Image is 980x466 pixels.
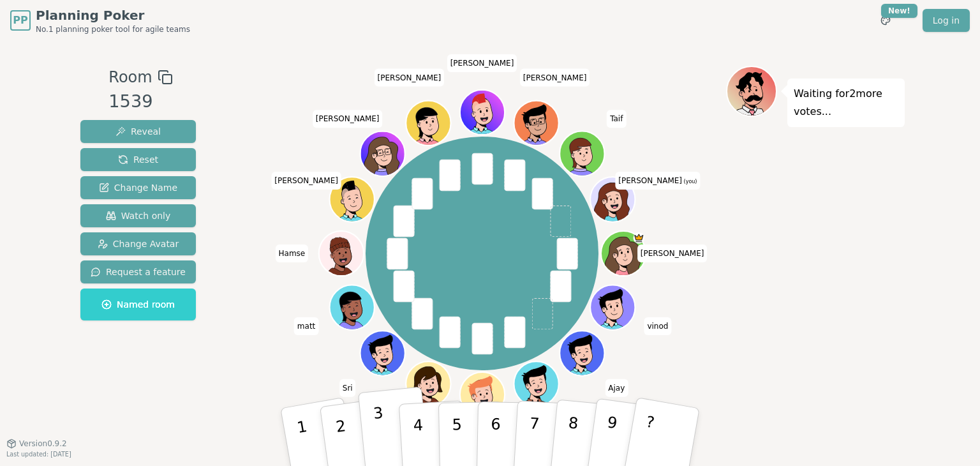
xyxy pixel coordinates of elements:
[276,244,309,262] span: Click to change your name
[80,232,196,255] button: Change Avatar
[115,125,161,138] span: Reveal
[794,85,898,121] p: Waiting for 2 more votes...
[13,13,27,28] span: PP
[80,120,196,143] button: Reveal
[682,179,697,184] span: (you)
[80,176,196,199] button: Change Name
[80,260,196,283] button: Request a feature
[98,237,179,250] span: Change Avatar
[520,69,590,87] span: Click to change your name
[80,289,196,320] button: Named room
[6,439,67,449] button: Version0.9.2
[447,54,517,72] span: Click to change your name
[80,204,196,227] button: Watch only
[118,153,158,166] span: Reset
[313,110,383,128] span: Click to change your name
[80,148,196,171] button: Reset
[615,172,700,190] span: Click to change your name
[633,232,644,244] span: Ellen is the host
[874,9,897,32] button: New!
[607,110,626,128] span: Click to change your name
[99,181,177,194] span: Change Name
[375,69,445,87] span: Click to change your name
[108,66,152,89] span: Room
[923,9,970,32] a: Log in
[294,317,318,335] span: Click to change your name
[591,178,634,220] button: Click to change your avatar
[881,4,917,18] div: New!
[106,209,171,222] span: Watch only
[91,266,186,278] span: Request a feature
[605,379,628,397] span: Click to change your name
[271,172,341,190] span: Click to change your name
[637,244,708,262] span: Click to change your name
[108,89,172,115] div: 1539
[10,6,190,34] a: PPPlanning PokerNo.1 planning poker tool for agile teams
[36,24,190,34] span: No.1 planning poker tool for agile teams
[36,6,190,24] span: Planning Poker
[101,298,175,311] span: Named room
[19,439,67,449] span: Version 0.9.2
[644,317,671,335] span: Click to change your name
[339,379,356,397] span: Click to change your name
[6,451,71,458] span: Last updated: [DATE]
